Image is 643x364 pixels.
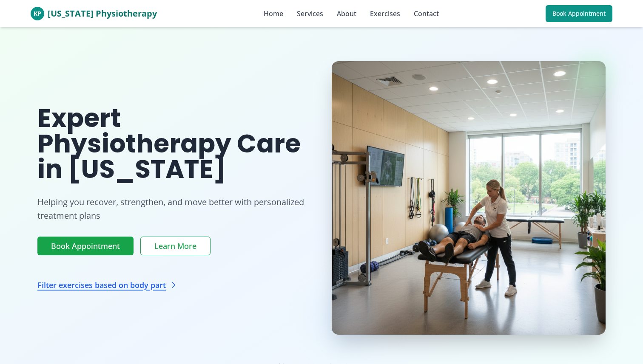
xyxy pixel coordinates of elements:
[414,8,439,19] a: Contact
[337,8,356,19] a: About
[332,61,606,335] img: Physiotherapist treating patient in modern clinic setting
[37,279,178,291] a: Filter exercises based on body part
[37,105,311,182] h1: Expert Physiotherapy Care in [US_STATE]
[546,5,612,22] a: Book Appointment
[48,8,157,20] span: [US_STATE] Physiotherapy
[31,7,157,20] a: KP[US_STATE] Physiotherapy
[140,237,211,255] a: Learn More
[34,9,41,18] span: KP
[370,8,400,19] a: Exercises
[297,8,323,19] a: Services
[264,8,283,19] a: Home
[37,237,134,255] a: Book Appointment
[37,195,311,223] p: Helping you recover, strengthen, and move better with personalized treatment plans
